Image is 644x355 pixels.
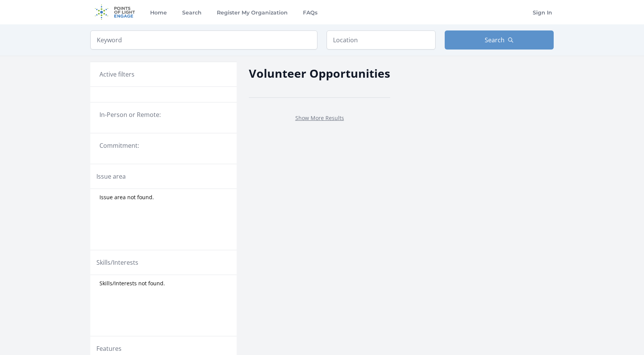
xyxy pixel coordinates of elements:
[99,280,165,287] span: Skills/Interests not found.
[99,110,227,119] legend: In-Person or Remote:
[445,30,554,50] button: Search
[249,65,390,82] h2: Volunteer Opportunities
[295,114,344,122] a: Show More Results
[99,193,154,201] span: Issue area not found.
[99,70,135,79] h3: Active filters
[99,141,227,150] legend: Commitment:
[327,30,436,50] input: Location
[90,30,317,50] input: Keyword
[96,172,126,181] legend: Issue area
[96,258,138,267] legend: Skills/Interests
[96,344,122,353] legend: Features
[485,35,505,45] span: Search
